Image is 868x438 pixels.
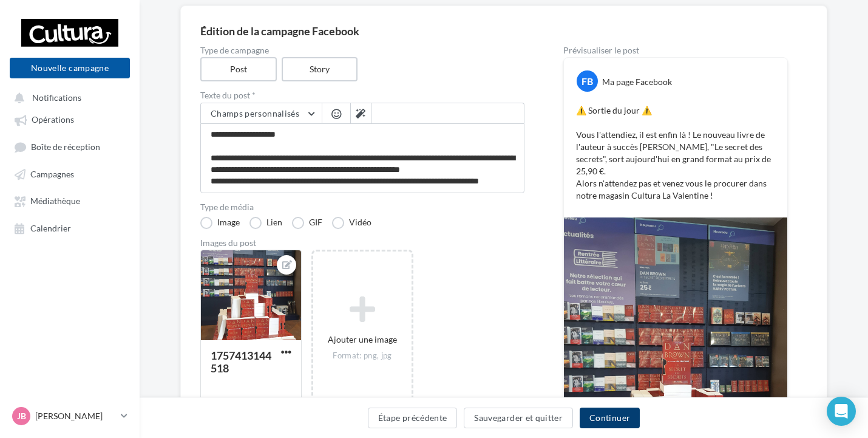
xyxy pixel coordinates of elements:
button: Sauvegarder et quitter [464,408,573,428]
button: Étape précédente [368,408,458,428]
label: Lien [249,217,282,229]
span: Campagnes [30,169,74,179]
div: Prévisualiser le post [563,46,788,55]
div: FB [577,70,598,92]
a: Boîte de réception [7,135,132,158]
a: Calendrier [7,217,132,239]
label: Image [200,217,240,229]
label: Post [200,57,277,81]
label: GIF [292,217,322,229]
p: ⚠️ Sortie du jour ⚠️ Vous l'attendiez, il est enfin là ! Le nouveau livre de l'auteur à succès [P... [576,104,775,202]
button: Nouvelle campagne [10,58,130,78]
a: Campagnes [7,163,132,185]
span: JB [17,410,26,422]
button: Champs personnalisés [201,103,322,124]
div: Open Intercom Messenger [827,397,856,426]
button: Continuer [580,408,640,428]
span: Opérations [32,115,74,125]
span: Calendrier [30,223,71,233]
span: Médiathèque [30,196,80,207]
div: Édition de la campagne Facebook [200,26,807,36]
label: Texte du post * [200,91,524,100]
span: Boîte de réception [31,142,100,152]
span: Champs personnalisés [211,108,299,118]
label: Type de média [200,203,524,211]
a: Médiathèque [7,190,132,211]
label: Type de campagne [200,46,524,55]
label: Story [282,57,358,81]
a: JB [PERSON_NAME] [10,405,130,428]
div: Ma page Facebook [602,76,672,88]
p: [PERSON_NAME] [35,410,116,422]
span: Notifications [32,92,81,103]
a: Opérations [7,108,132,130]
div: Images du post [200,239,524,247]
div: 1757413144518 [211,349,271,375]
label: Vidéo [332,217,371,229]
